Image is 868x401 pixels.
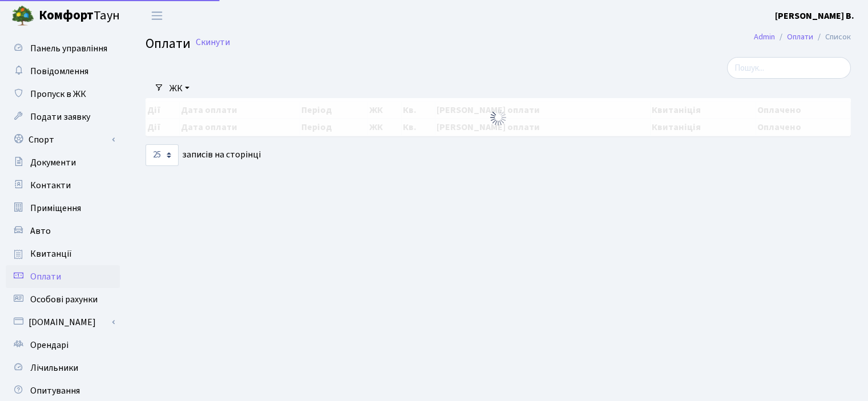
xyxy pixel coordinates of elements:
span: Документи [30,156,76,169]
span: Авто [30,225,51,237]
b: Комфорт [39,6,94,25]
a: Квитанції [6,242,120,265]
a: Контакти [6,174,120,197]
a: Оплати [787,31,813,43]
a: [DOMAIN_NAME] [6,311,120,334]
a: Лічильники [6,357,120,379]
a: Орендарі [6,334,120,357]
li: Список [813,31,851,43]
a: Пропуск в ЖК [6,83,120,106]
a: Панель управління [6,37,120,60]
span: Контакти [30,179,71,192]
span: Панель управління [30,42,107,55]
span: Оплати [146,34,191,54]
span: Подати заявку [30,111,90,123]
select: записів на сторінці [146,144,179,166]
nav: breadcrumb [737,25,868,49]
button: Переключити навігацію [143,6,171,25]
img: Обробка... [489,108,507,127]
span: Опитування [30,384,80,397]
a: Спорт [6,128,120,151]
a: ЖК [165,79,194,98]
a: [PERSON_NAME] В. [775,9,854,23]
span: Оплати [30,270,61,283]
span: Квитанції [30,248,72,260]
a: Приміщення [6,197,120,220]
img: logo.png [11,5,34,27]
label: записів на сторінці [146,144,261,166]
span: Повідомлення [30,65,88,78]
a: Авто [6,220,120,242]
span: Приміщення [30,202,81,214]
span: Пропуск в ЖК [30,88,86,100]
span: Лічильники [30,362,78,374]
input: Пошук... [727,57,851,79]
a: Особові рахунки [6,288,120,311]
span: Орендарі [30,339,68,351]
a: Скинути [196,37,230,48]
span: Таун [39,6,120,26]
a: Подати заявку [6,106,120,128]
a: Admin [754,31,775,43]
span: Особові рахунки [30,293,98,306]
b: [PERSON_NAME] В. [775,10,854,22]
a: Оплати [6,265,120,288]
a: Повідомлення [6,60,120,83]
a: Документи [6,151,120,174]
